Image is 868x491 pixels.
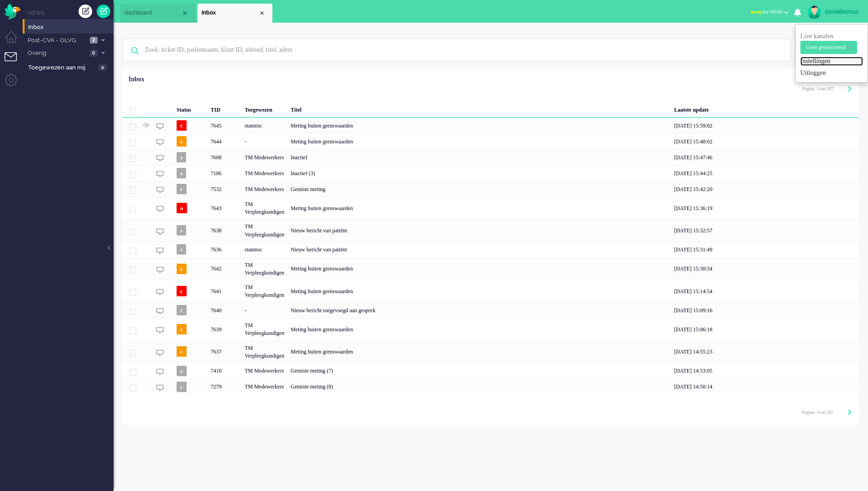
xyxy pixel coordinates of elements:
div: 7640 [123,302,859,318]
div: 7410 [207,363,242,379]
div: Pagination [802,405,852,419]
span: c [177,264,187,274]
div: 7642 [123,258,859,280]
div: 7636 [123,242,859,258]
div: [DATE] 14:55:23 [671,341,859,363]
img: ic_chat_grey.svg [156,170,164,178]
div: Nieuw bericht van patiënt [287,242,671,258]
a: Toegewezen aan mij 0 [26,62,113,72]
div: Gemiste meting [287,181,671,197]
img: ic_chat_grey.svg [156,307,164,315]
span: Live kanalen [800,33,857,50]
img: avatar [808,5,821,19]
img: ic_chat_grey.svg [156,326,164,334]
div: TM Medewerkers [242,165,287,181]
img: ic_chat_grey.svg [156,186,164,194]
div: [DATE] 15:30:54 [671,258,859,280]
span: c [177,346,187,357]
div: Gemiste meting (7) [287,363,671,379]
div: Nieuw bericht toegevoegd aan gesprek [287,302,671,318]
div: 7642 [207,258,242,280]
div: Meting buiten grenswaarden [287,280,671,302]
div: 7532 [207,181,242,197]
div: [DATE] 15:59:02 [671,118,859,133]
span: dashboard [124,9,181,17]
div: TM Medewerkers [242,379,287,395]
div: TM Medewerkers [242,363,287,379]
div: 7410 [123,363,859,379]
span: 2 [90,37,98,44]
li: Admin menu [5,74,25,94]
div: Meting buiten grenswaarden [287,341,671,363]
button: Geen geselecteerd [800,41,857,54]
div: daniellesmsc [825,7,859,16]
li: View [197,4,272,23]
div: TM Medewerkers [242,149,287,165]
div: Meting buiten grenswaarden [287,258,671,280]
div: Close tab [258,10,266,17]
span: c [177,382,187,392]
div: Inactief (3) [287,165,671,181]
input: Zoek: ticket ID, patiëntnaam, klant ID, inhoud, titel, adres [138,39,778,61]
span: 0 [89,50,98,57]
div: Status [173,99,207,118]
div: [DATE] 15:42:20 [671,181,859,197]
div: stanmsc [242,242,287,258]
div: 7644 [207,133,242,149]
div: 7186 [123,165,859,181]
div: TM Verpleegkundigen [242,197,287,219]
img: ic_chat_grey.svg [156,138,164,146]
div: Toegewezen [242,99,287,118]
div: [DATE] 15:36:19 [671,197,859,219]
div: [DATE] 15:48:02 [671,133,859,149]
a: Instellingen [800,57,863,66]
div: [DATE] 15:31:49 [671,242,859,258]
img: ic_chat_grey.svg [156,154,164,162]
div: [DATE] 15:06:18 [671,318,859,340]
li: Dashboard menu [5,31,25,51]
div: TM Verpleegkundigen [242,341,287,363]
div: Meting buiten grenswaarden [287,133,671,149]
div: 7639 [207,318,242,340]
div: 7638 [123,219,859,241]
div: Nieuw bericht van patiënt [287,219,671,241]
span: c [177,286,187,296]
div: Gemiste meting (8) [287,379,671,395]
div: TM Verpleegkundigen [242,280,287,302]
div: Inbox [128,75,144,84]
span: c [177,184,187,194]
div: 7532 [123,181,859,197]
div: 7640 [207,302,242,318]
div: 7643 [207,197,242,219]
span: away [750,9,763,15]
div: [DATE] 15:32:57 [671,219,859,241]
div: TM Medewerkers [242,181,287,197]
div: 7645 [123,118,859,133]
div: stanmsc [242,118,287,133]
span: s [177,152,186,162]
div: - [242,133,287,149]
span: c [177,324,187,334]
div: 7638 [207,219,242,241]
div: Inactief [287,149,671,165]
span: Inbox [28,23,113,32]
span: Geen geselecteerd [806,44,846,50]
div: Next [848,85,852,94]
a: daniellesmsc [806,5,859,19]
span: Overig [26,49,87,58]
img: ic_chat_grey.svg [156,247,164,255]
span: o [177,203,187,213]
a: Uitloggen [800,69,863,78]
img: ic_chat_grey.svg [156,205,164,213]
a: Omnidesk [5,6,20,13]
div: 7641 [207,280,242,302]
div: [DATE] 14:53:05 [671,363,859,379]
div: 7279 [123,379,859,395]
span: c [177,305,187,315]
div: TM Verpleegkundigen [242,219,287,241]
a: Quick Ticket [97,5,110,18]
div: Close tab [181,10,188,17]
div: 7643 [123,197,859,219]
div: 7637 [123,341,859,363]
li: Views [27,9,113,17]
